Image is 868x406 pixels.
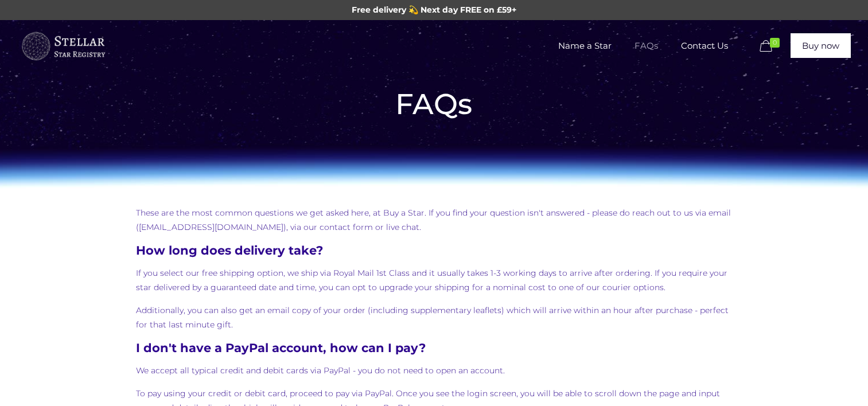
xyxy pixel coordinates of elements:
p: These are the most common questions we get asked here, at Buy a Star. If you find your question i... [136,206,732,235]
span: 0 [770,38,780,48]
a: Buy a Star [20,20,106,72]
img: buyastar-logo-transparent [20,29,106,64]
a: Buy now [791,33,851,58]
a: 0 [757,40,785,53]
span: Free delivery 💫 Next day FREE on £59+ [352,5,516,15]
span: Name a Star [547,29,623,63]
p: We accept all typical credit and debit cards via PayPal - you do not need to open an account. [136,364,732,378]
p: If you select our free shipping option, we ship via Royal Mail 1st Class and it usually takes 1-3... [136,266,732,295]
a: FAQs [623,20,670,72]
span: Contact Us [670,29,739,63]
span: FAQs [623,29,670,63]
h1: FAQs [136,89,732,120]
a: Name a Star [547,20,623,72]
h4: I don't have a PayPal account, how can I pay? [136,341,732,355]
p: Additionally, you can also get an email copy of your order (including supplementary leaflets) whi... [136,303,732,332]
h4: How long does delivery take? [136,243,732,257]
a: Contact Us [670,20,739,72]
